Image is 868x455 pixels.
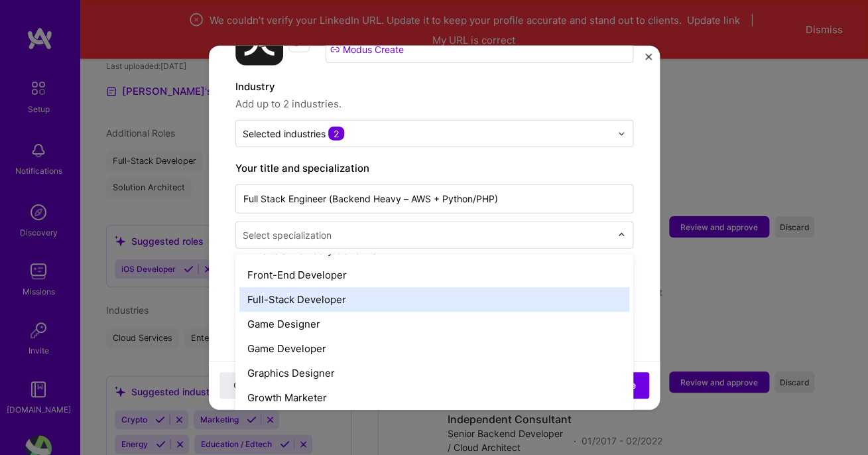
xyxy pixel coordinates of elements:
div: Graphics Designer [239,361,629,385]
img: drop icon [617,231,625,239]
div: Front-End Developer [239,263,629,287]
div: Game Designer [239,312,629,336]
span: Add up to 2 industries. [235,96,633,112]
img: drop icon [617,129,625,137]
img: Edit [294,36,304,47]
input: Role name [235,184,633,214]
div: Growth Marketer [239,385,629,410]
span: 2 [328,127,344,141]
button: Close [219,372,273,399]
div: Selected industries [243,127,344,141]
input: Search for a company... [326,36,633,63]
div: Game Developer [239,336,629,361]
div: Full-Stack Developer [239,287,629,312]
label: Your title and specialization [235,161,633,176]
label: Industry [235,79,633,95]
div: Select specialization [243,228,332,242]
div: Edit [288,31,310,52]
span: Close [233,379,258,392]
img: Company logo [235,18,283,66]
button: Close [645,54,652,68]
